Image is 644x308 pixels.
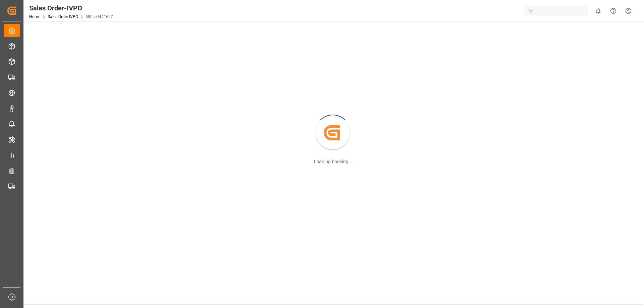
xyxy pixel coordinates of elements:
[29,3,113,13] div: Sales Order-IVPO
[591,3,606,18] button: show 0 new notifications
[606,3,621,18] button: Help Center
[314,158,352,165] div: Loading booking...
[48,14,78,19] a: Sales Order-IVPO
[29,14,40,19] a: Home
